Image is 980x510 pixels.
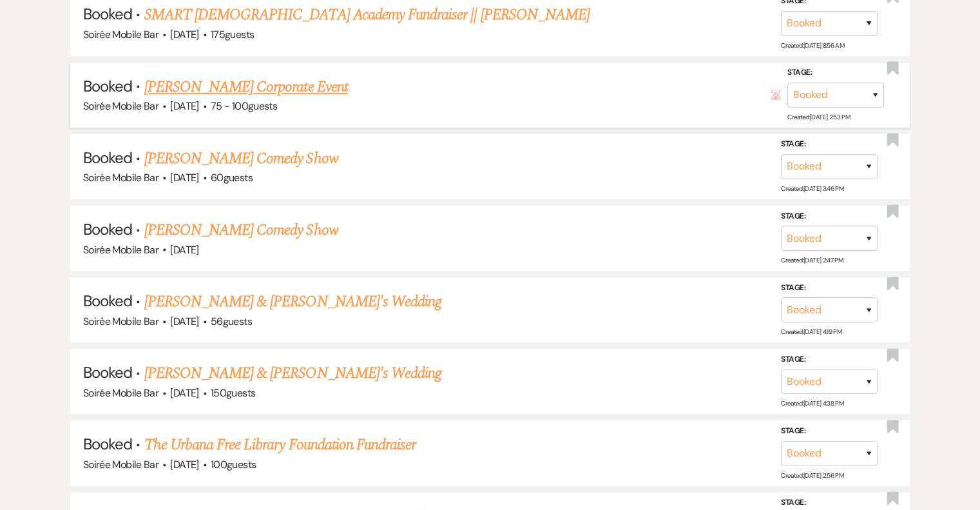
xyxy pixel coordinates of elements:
label: Stage: [781,353,878,367]
span: Booked [83,434,132,454]
label: Stage: [781,424,878,438]
span: [DATE] [170,99,198,113]
span: Booked [83,4,132,24]
a: [PERSON_NAME] Corporate Event [144,75,348,99]
span: [DATE] [170,458,198,471]
span: Soirée Mobile Bar [83,386,159,400]
a: The Urbana Free Library Foundation Fundraiser [144,433,416,456]
a: [PERSON_NAME] & [PERSON_NAME]'s Wedding [144,362,442,385]
a: [PERSON_NAME] Comedy Show [144,219,338,242]
span: Created: [DATE] 4:38 PM [781,399,843,407]
span: 56 guests [211,315,252,328]
span: [DATE] [170,243,198,257]
span: Created: [DATE] 4:19 PM [781,328,841,336]
span: 60 guests [211,171,253,184]
span: Soirée Mobile Bar [83,28,159,41]
span: 150 guests [211,386,255,400]
a: [PERSON_NAME] & [PERSON_NAME]'s Wedding [144,290,442,313]
span: 100 guests [211,458,256,471]
span: Created: [DATE] 2:53 PM [787,113,850,121]
span: Booked [83,362,132,382]
span: Created: [DATE] 2:56 PM [781,471,843,480]
span: [DATE] [170,315,198,328]
a: [PERSON_NAME] Comedy Show [144,147,338,170]
span: Soirée Mobile Bar [83,171,159,184]
span: Soirée Mobile Bar [83,99,159,113]
label: Stage: [781,496,878,510]
span: 75 - 100 guests [211,99,277,113]
span: [DATE] [170,386,198,400]
span: Created: [DATE] 3:46 PM [781,184,843,193]
label: Stage: [781,209,878,223]
span: Soirée Mobile Bar [83,243,159,257]
span: [DATE] [170,28,198,41]
a: SMART [DEMOGRAPHIC_DATA] Academy Fundraiser || [PERSON_NAME] [144,3,590,26]
span: Soirée Mobile Bar [83,458,159,471]
span: Booked [83,219,132,239]
span: 175 guests [211,28,254,41]
span: Booked [83,148,132,168]
span: Created: [DATE] 2:47 PM [781,256,843,264]
span: Soirée Mobile Bar [83,315,159,328]
label: Stage: [781,281,878,295]
span: [DATE] [170,171,198,184]
span: Booked [83,291,132,311]
span: Created: [DATE] 8:56 AM [781,41,844,49]
label: Stage: [781,137,878,152]
span: Booked [83,76,132,96]
label: Stage: [787,66,884,80]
